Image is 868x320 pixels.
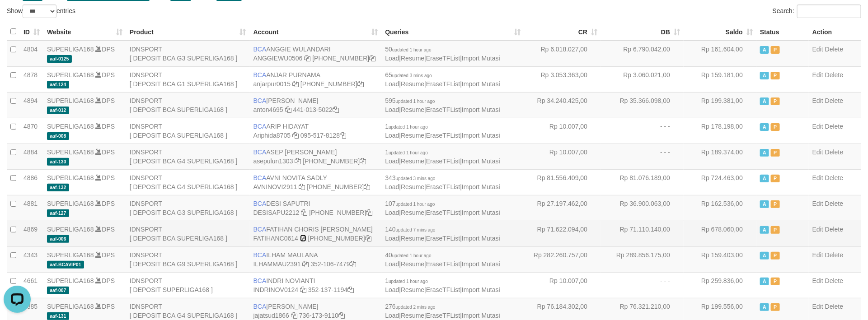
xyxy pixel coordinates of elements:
a: Copy 4062213373 to clipboard [369,55,375,62]
a: Delete [825,71,843,79]
th: Queries: activate to sort column ascending [381,23,524,41]
span: BCA [253,277,267,284]
td: Rp 3.060.021,00 [601,66,684,92]
td: [PERSON_NAME] 441-013-5022 [250,92,382,118]
a: ANGGIEWU0506 [253,55,303,62]
td: Rp 3.053.363,00 [524,66,601,92]
a: anton4695 [253,106,283,113]
span: BCA [253,123,267,130]
td: Rp 199.381,00 [684,92,756,118]
a: Load [385,286,399,293]
a: SUPERLIGA168 [47,97,94,104]
a: Resume [401,209,424,216]
td: Rp 71.622.094,00 [524,221,601,246]
span: Active [760,149,769,157]
a: Import Mutasi [462,183,500,190]
a: Edit [812,251,823,259]
td: IDNSPORT [ DEPOSIT BCA SUPERLIGA168 ] [126,92,250,118]
span: Active [760,278,769,285]
span: BCA [253,303,267,310]
td: IDNSPORT [ DEPOSIT BCA G9 SUPERLIGA168 ] [126,246,250,272]
a: Delete [825,277,843,284]
span: | | | [385,251,500,268]
span: aaf-007 [47,287,69,294]
span: | | | [385,71,500,88]
span: BCA [253,226,267,233]
span: 1 [385,277,428,284]
a: Copy 4062281727 to clipboard [365,235,371,242]
a: Copy 3521067479 to clipboard [350,260,357,268]
td: ANJAR PURNAMA [PHONE_NUMBER] [250,66,382,92]
td: Rp 259.836,00 [684,272,756,298]
a: EraseTFList [426,235,460,242]
td: DESI SAPUTRI [PHONE_NUMBER] [250,195,382,221]
a: SUPERLIGA168 [47,148,94,156]
span: Paused [771,200,780,208]
a: EraseTFList [426,80,460,88]
span: updated 1 hour ago [389,279,428,284]
a: Edit [812,226,823,233]
a: Copy anton4695 to clipboard [285,106,291,113]
span: aaf-BCAVIP01 [47,261,84,269]
td: Rp 178.198,00 [684,118,756,144]
a: Import Mutasi [462,312,500,319]
td: DPS [43,246,126,272]
a: AVNINOVI2911 [253,183,297,190]
a: Ariphida8705 [253,132,291,139]
span: 343 [385,174,435,181]
span: aaf-130 [47,158,69,166]
a: Delete [825,200,843,207]
a: Delete [825,46,843,53]
td: ANGGIE WULANDARI [PHONE_NUMBER] [250,41,382,67]
a: asepulun1303 [253,158,293,165]
td: IDNSPORT [ DEPOSIT BCA G3 SUPERLIGA168 ] [126,195,250,221]
td: Rp 162.536,00 [684,195,756,221]
a: Resume [401,158,424,165]
td: ASEP [PERSON_NAME] [PHONE_NUMBER] [250,144,382,169]
a: Resume [401,183,424,190]
a: Copy ANGGIEWU0506 to clipboard [304,55,310,62]
a: Copy 4062281875 to clipboard [360,158,366,165]
a: Copy FATIHANC0614 to clipboard [300,235,306,242]
a: Copy 0955178128 to clipboard [340,132,346,139]
a: Resume [401,260,424,268]
a: Edit [812,277,823,284]
td: DPS [43,221,126,246]
a: SUPERLIGA168 [47,46,94,53]
a: Import Mutasi [462,106,500,113]
a: Delete [825,303,843,310]
a: Delete [825,123,843,130]
a: SUPERLIGA168 [47,174,94,181]
span: | | | [385,148,500,165]
span: 65 [385,71,432,79]
a: Load [385,55,399,62]
td: DPS [43,118,126,144]
th: DB: activate to sort column ascending [601,23,684,41]
td: DPS [43,195,126,221]
label: Search: [773,5,861,18]
td: Rp 36.900.063,00 [601,195,684,221]
td: 4886 [20,169,43,195]
span: 50 [385,46,431,53]
a: Load [385,260,399,268]
span: BCA [253,46,267,53]
span: | | | [385,123,500,139]
span: updated 1 hour ago [396,202,435,207]
span: Paused [771,226,780,234]
td: ARIP HIDAYAT 095-517-8128 [250,118,382,144]
a: EraseTFList [426,158,460,165]
td: Rp 724.463,00 [684,169,756,195]
span: aaf-0125 [47,55,72,63]
th: Website: activate to sort column ascending [43,23,126,41]
td: IDNSPORT [ DEPOSIT BCA G4 SUPERLIGA168 ] [126,169,250,195]
a: Delete [825,174,843,181]
button: Open LiveChat chat widget [4,4,31,31]
span: updated 1 hour ago [389,150,428,155]
a: Copy asepulun1303 to clipboard [295,158,301,165]
select: Showentries [23,5,56,18]
a: Delete [825,148,843,156]
td: IDNSPORT [ DEPOSIT SUPERLIGA168 ] [126,272,250,298]
span: aaf-131 [47,312,69,320]
td: Rp 27.197.462,00 [524,195,601,221]
span: BCA [253,174,267,181]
